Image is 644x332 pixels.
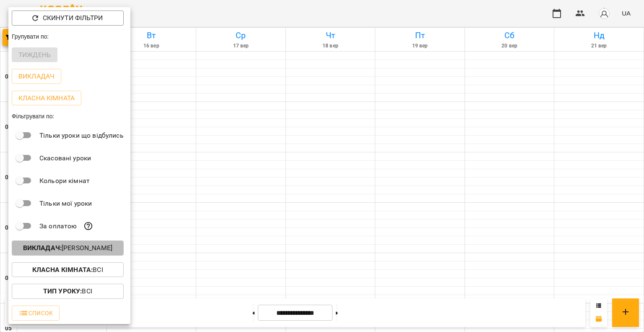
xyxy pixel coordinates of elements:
button: Викладач:[PERSON_NAME] [12,241,124,256]
p: За оплатою [39,221,77,231]
p: Скасовані уроки [39,153,91,163]
button: Список [12,306,60,321]
p: Тільки уроки що відбулись [39,131,124,141]
p: Скинути фільтри [43,13,103,23]
button: Тип Уроку:Всі [12,284,124,299]
p: Всі [32,265,103,275]
p: [PERSON_NAME] [23,243,112,253]
b: Класна кімната : [32,266,93,274]
p: Всі [43,286,92,296]
div: Фільтрувати по: [8,109,130,124]
p: Класна кімната [18,93,75,103]
p: Тільки мої уроки [39,199,92,209]
button: Скинути фільтри [12,10,124,26]
span: Список [18,308,53,318]
button: Класна кімната [12,91,81,106]
button: Класна кімната:Всі [12,262,124,277]
p: Викладач [18,71,55,81]
div: Групувати по: [8,29,130,44]
b: Тип Уроку : [43,287,82,295]
b: Викладач : [23,244,62,252]
button: Викладач [12,69,61,84]
p: Кольори кімнат [39,176,90,186]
